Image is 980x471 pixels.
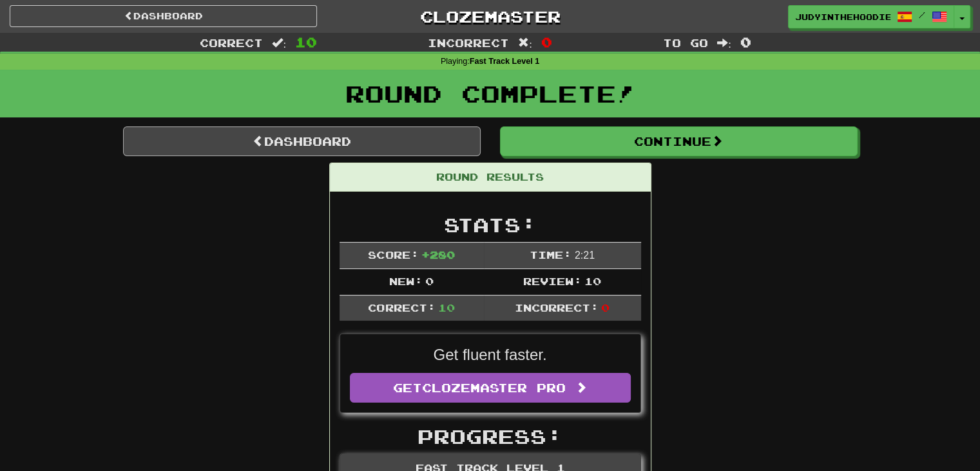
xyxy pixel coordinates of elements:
[350,344,631,366] p: Get fluent faster.
[541,34,552,50] span: 0
[340,214,641,235] h2: Stats:
[368,301,435,314] span: Correct:
[350,373,631,403] a: GetClozemaster Pro
[740,34,751,50] span: 0
[368,248,418,261] span: Score:
[272,37,286,48] span: :
[200,36,263,49] span: Correct
[123,126,481,156] a: Dashboard
[389,275,423,287] span: New:
[717,37,731,48] span: :
[330,163,651,192] div: Round Results
[515,301,599,314] span: Incorrect:
[601,301,610,314] span: 0
[663,36,708,49] span: To go
[795,11,890,23] span: JudyInTheHoodie
[421,248,455,261] span: + 280
[919,10,925,19] span: /
[340,426,641,447] h2: Progress:
[518,37,532,48] span: :
[10,5,317,27] a: Dashboard
[422,381,566,395] span: Clozemaster Pro
[428,36,509,49] span: Incorrect
[788,5,954,28] a: JudyInTheHoodie /
[295,34,317,50] span: 10
[575,250,595,261] span: 2 : 21
[470,57,540,66] strong: Fast Track Level 1
[523,275,582,287] span: Review:
[425,275,434,287] span: 0
[530,248,572,261] span: Time:
[584,275,601,287] span: 10
[438,301,455,314] span: 10
[5,81,975,106] h1: Round Complete!
[500,126,858,156] button: Continue
[336,5,644,28] a: Clozemaster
